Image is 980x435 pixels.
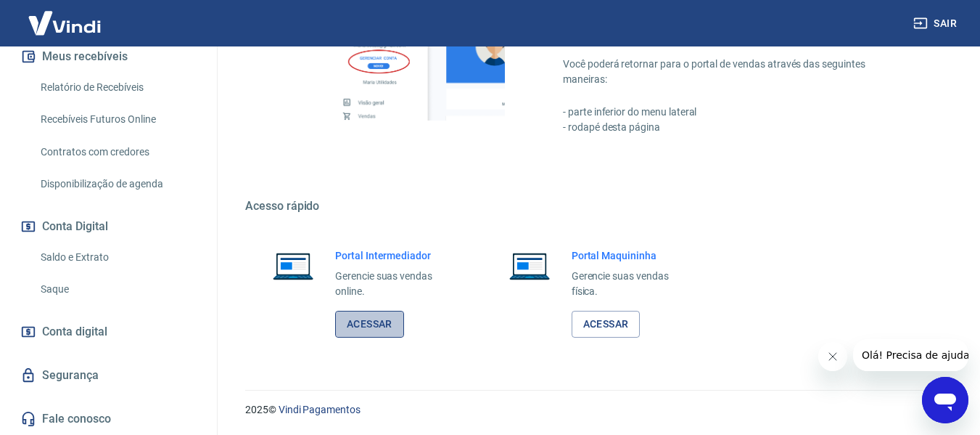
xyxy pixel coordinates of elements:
[279,404,361,415] a: Vindi Pagamentos
[263,248,324,283] img: Imagem de um notebook aberto
[335,311,404,338] a: Acessar
[572,269,692,299] p: Gerencie suas vendas física.
[910,10,963,37] button: Sair
[17,403,199,435] a: Fale conosco
[499,248,560,283] img: Imagem de um notebook aberto
[35,169,199,199] a: Disponibilização de agenda
[572,311,641,338] a: Acessar
[17,316,199,348] a: Conta digital
[17,211,199,243] button: Conta Digital
[853,339,968,371] iframe: Mensagem da empresa
[563,105,910,120] p: - parte inferior do menu lateral
[35,275,199,304] a: Saque
[563,57,910,87] p: Você poderá retornar para o portal de vendas através das seguintes maneiras:
[335,269,456,299] p: Gerencie suas vendas online.
[245,402,945,418] p: 2025 ©
[35,243,199,272] a: Saldo e Extrato
[9,10,122,22] span: Olá! Precisa de ajuda?
[17,1,112,45] img: Vindi
[335,248,456,263] h6: Portal Intermediador
[35,137,199,167] a: Contratos com credores
[563,120,910,135] p: - rodapé desta página
[17,41,199,73] button: Meus recebíveis
[245,199,945,214] h5: Acesso rápido
[572,248,692,263] h6: Portal Maquininha
[42,322,107,342] span: Conta digital
[818,342,847,371] iframe: Fechar mensagem
[35,105,199,134] a: Recebíveis Futuros Online
[17,359,199,391] a: Segurança
[35,73,199,102] a: Relatório de Recebíveis
[922,377,968,423] iframe: Botão para abrir a janela de mensagens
